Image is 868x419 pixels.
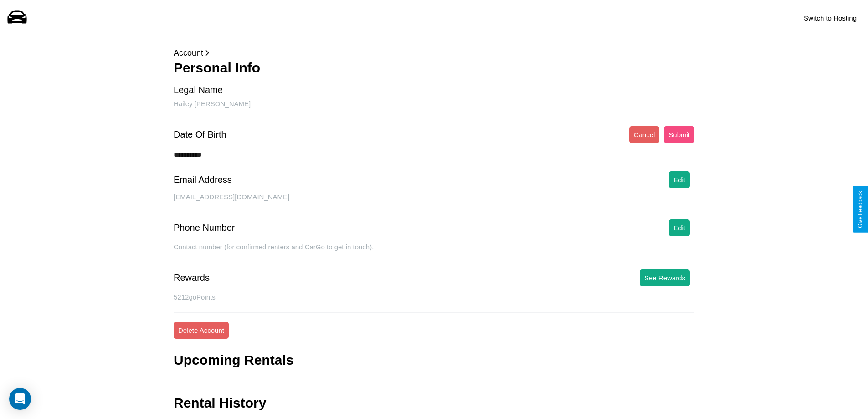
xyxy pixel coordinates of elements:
[174,222,235,233] div: Phone Number
[174,273,210,283] div: Rewards
[174,291,694,303] p: 5212 goPoints
[174,60,694,76] h3: Personal Info
[174,352,293,368] h3: Upcoming Rentals
[669,171,690,188] button: Edit
[174,243,694,260] div: Contact number (for confirmed renters and CarGo to get in touch).
[857,191,863,228] div: Give Feedback
[669,219,690,236] button: Edit
[174,85,223,95] div: Legal Name
[174,322,229,339] button: Delete Account
[799,10,861,26] button: Switch to Hosting
[174,46,694,60] p: Account
[174,395,266,411] h3: Rental History
[174,129,226,140] div: Date Of Birth
[664,126,694,143] button: Submit
[174,100,694,117] div: Hailey [PERSON_NAME]
[9,388,31,410] div: Open Intercom Messenger
[640,269,690,286] button: See Rewards
[174,175,232,185] div: Email Address
[629,126,660,143] button: Cancel
[174,193,694,210] div: [EMAIL_ADDRESS][DOMAIN_NAME]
